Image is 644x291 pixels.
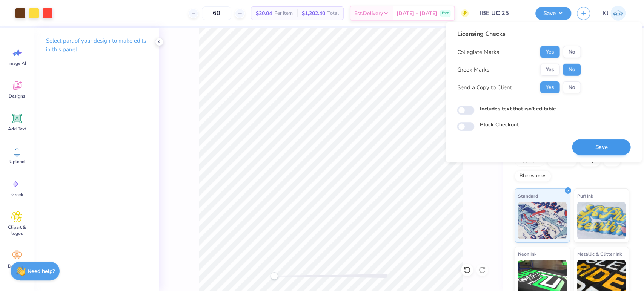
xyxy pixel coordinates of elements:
label: Includes text that isn't editable [480,105,556,113]
span: Per Item [274,9,293,17]
p: Select part of your design to make edits in this panel [46,37,147,54]
div: Accessibility label [271,272,278,280]
span: Designs [9,93,25,99]
span: Decorate [8,263,26,269]
span: Metallic & Glitter Ink [577,250,622,258]
span: Image AI [8,60,26,66]
input: Untitled Design [474,6,530,21]
a: KJ [599,6,629,21]
img: Kendra Jingco [610,6,626,21]
div: Greek Marks [457,66,489,74]
span: Greek [11,191,23,198]
button: No [563,64,581,76]
span: KJ [603,9,609,18]
img: Standard [518,202,567,239]
button: Save [572,139,630,155]
div: Rhinestones [515,170,551,182]
div: Licensing Checks [457,29,581,38]
span: [DATE] - [DATE] [397,9,437,17]
input: – – [202,6,231,20]
span: Free [442,11,449,16]
strong: Need help? [28,268,55,275]
button: No [563,81,581,93]
button: Yes [540,64,559,76]
button: Yes [540,46,559,58]
div: Send a Copy to Client [457,83,512,92]
span: Total [327,9,339,17]
span: Puff Ink [577,192,593,200]
button: Yes [540,81,559,93]
span: Neon Ink [518,250,536,258]
span: Add Text [8,126,26,132]
img: Puff Ink [577,202,626,239]
label: Block Checkout [480,121,518,129]
button: Save [535,7,571,20]
div: Collegiate Marks [457,48,499,57]
button: No [563,46,581,58]
span: Est. Delivery [354,9,383,17]
span: Standard [518,192,538,200]
span: $20.04 [256,9,272,17]
span: Clipart & logos [5,224,29,236]
span: Upload [9,159,25,165]
span: $1,202.40 [302,9,325,17]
